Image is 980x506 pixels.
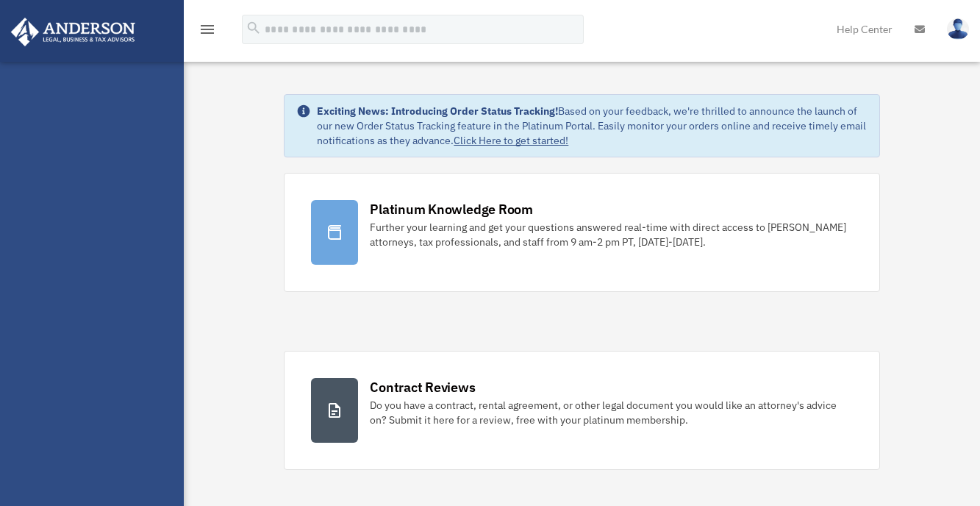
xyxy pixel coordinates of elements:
img: User Pic [947,18,969,40]
a: menu [198,26,216,38]
i: search [246,20,262,36]
img: Anderson Advisors Platinum Portal [7,18,140,46]
div: Contract Reviews [370,378,475,396]
a: Contract Reviews Do you have a contract, rental agreement, or other legal document you would like... [284,351,879,470]
div: Based on your feedback, we're thrilled to announce the launch of our new Order Status Tracking fe... [317,104,867,148]
a: Click Here to get started! [454,134,568,147]
div: Do you have a contract, rental agreement, or other legal document you would like an attorney's ad... [370,398,852,427]
i: menu [198,21,216,38]
div: Platinum Knowledge Room [370,200,533,218]
strong: Exciting News: Introducing Order Status Tracking! [317,104,558,118]
a: Platinum Knowledge Room Further your learning and get your questions answered real-time with dire... [284,173,879,292]
div: Further your learning and get your questions answered real-time with direct access to [PERSON_NAM... [370,220,852,249]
